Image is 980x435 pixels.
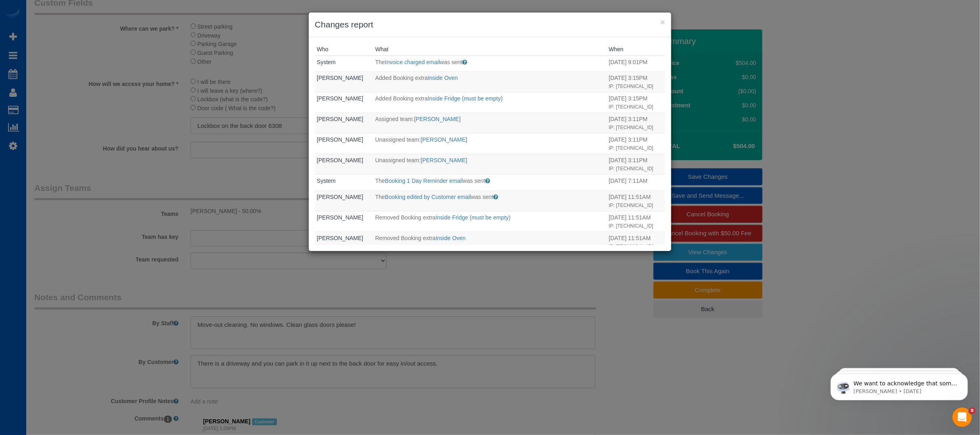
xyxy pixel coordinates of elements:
a: [PERSON_NAME] [317,75,363,81]
a: System [317,178,336,184]
small: IP: [TECHNICAL_ID] [609,145,653,151]
span: The [375,194,385,200]
td: Who [315,56,373,72]
td: When [607,211,665,232]
small: IP: [TECHNICAL_ID] [609,203,653,208]
sui-modal: Changes report [309,13,671,251]
a: [PERSON_NAME] [317,136,363,143]
td: When [607,175,665,191]
small: IP: [TECHNICAL_ID] [609,104,653,110]
td: Who [315,72,373,92]
a: [PERSON_NAME] [317,95,363,102]
td: What [373,154,607,175]
td: When [607,154,665,175]
td: When [607,56,665,72]
td: Who [315,154,373,175]
td: What [373,72,607,92]
a: Invoice charged email [385,59,440,65]
a: [PERSON_NAME] [317,157,363,163]
span: was sent [463,178,485,184]
a: Inside Fridge (must be empty) [428,95,503,102]
button: × [660,18,665,26]
span: Unassigned team: [375,157,421,163]
small: IP: [TECHNICAL_ID] [609,125,653,130]
td: What [373,190,607,211]
span: was sent [471,194,493,200]
td: When [607,92,665,113]
small: IP: [TECHNICAL_ID] [609,84,653,89]
th: Who [315,43,373,56]
a: Inside Fridge (must be empty) [436,214,511,221]
a: [PERSON_NAME] [317,194,363,200]
span: Removed Booking extra [375,235,436,241]
span: Added Booking extra [375,95,428,102]
h3: Changes report [315,19,665,31]
span: Added Booking extra [375,75,428,81]
span: Unassigned team: [375,136,421,143]
th: When [607,43,665,56]
td: Who [315,211,373,232]
a: Inside Oven [428,75,458,81]
a: [PERSON_NAME] [414,116,461,122]
small: IP: [TECHNICAL_ID] [609,223,653,229]
a: [PERSON_NAME] [421,136,467,143]
td: When [607,134,665,154]
td: What [373,232,607,252]
td: When [607,190,665,211]
a: [PERSON_NAME] [317,214,363,221]
a: [PERSON_NAME] [421,157,467,163]
td: When [607,113,665,134]
iframe: Intercom notifications message [819,357,980,413]
td: What [373,175,607,191]
a: [PERSON_NAME] [317,116,363,122]
span: The [375,178,385,184]
td: Who [315,190,373,211]
a: Booking 1 Day Reminder email [385,178,463,184]
td: Who [315,232,373,252]
td: What [373,211,607,232]
td: What [373,56,607,72]
td: Who [315,113,373,134]
td: Who [315,92,373,113]
td: When [607,72,665,92]
td: Who [315,134,373,154]
span: was sent [440,59,462,65]
iframe: Intercom live chat [953,408,972,427]
td: When [607,232,665,252]
span: We want to acknowledge that some users may be experiencing lag or slower performance in our softw... [35,23,139,134]
td: Who [315,175,373,191]
td: What [373,113,607,134]
th: What [373,43,607,56]
small: IP: [TECHNICAL_ID] [609,244,653,249]
p: Message from Ellie, sent 1w ago [35,31,139,38]
span: 8 [969,408,976,414]
td: What [373,92,607,113]
td: What [373,134,607,154]
a: [PERSON_NAME] [317,235,363,241]
a: Booking edited by Customer email [385,194,471,200]
a: Inside Oven [436,235,466,241]
a: System [317,59,336,65]
small: IP: [TECHNICAL_ID] [609,166,653,171]
span: Removed Booking extra [375,214,436,221]
span: The [375,59,385,65]
span: Assigned team: [375,116,415,122]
